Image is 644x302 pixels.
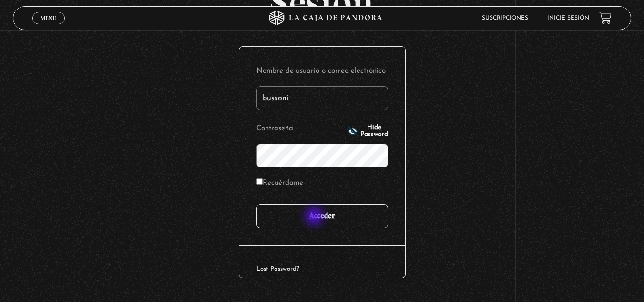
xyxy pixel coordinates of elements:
input: Recuérdame [256,178,263,185]
label: Contraseña [256,122,345,136]
span: Hide Password [360,125,388,138]
a: Suscripciones [482,15,528,21]
input: Acceder [256,204,388,228]
span: Menu [41,15,56,21]
button: Hide Password [348,125,388,138]
a: Inicie sesión [547,15,589,21]
a: View your shopping cart [599,11,612,24]
label: Nombre de usuario o correo electrónico [256,64,388,79]
a: Lost Password? [256,266,299,272]
label: Recuérdame [256,176,303,191]
span: Cerrar [37,23,60,30]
